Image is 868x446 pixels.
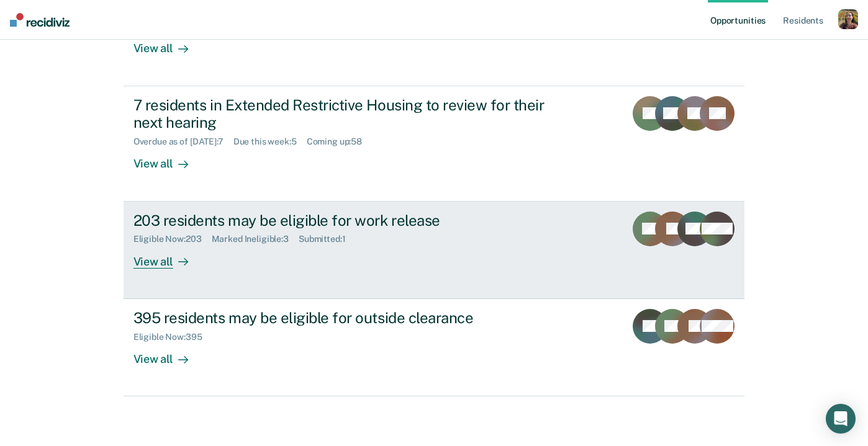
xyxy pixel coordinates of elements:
[133,32,203,56] div: View all
[124,202,745,299] a: 203 residents may be eligible for work releaseEligible Now:203Marked Ineligible:3Submitted:1View all
[124,86,745,202] a: 7 residents in Extended Restrictive Housing to review for their next hearingOverdue as of [DATE]:...
[133,234,212,244] div: Eligible Now : 203
[133,332,212,342] div: Eligible Now : 395
[133,212,569,230] div: 203 residents may be eligible for work release
[299,234,356,244] div: Submitted : 1
[10,13,70,27] img: Recidiviz
[826,404,856,434] div: Open Intercom Messenger
[133,309,569,327] div: 395 residents may be eligible for outside clearance
[133,136,233,147] div: Overdue as of [DATE] : 7
[133,244,203,269] div: View all
[307,136,372,147] div: Coming up : 58
[212,234,299,244] div: Marked Ineligible : 3
[233,136,307,147] div: Due this week : 5
[133,96,569,132] div: 7 residents in Extended Restrictive Housing to review for their next hearing
[133,147,203,171] div: View all
[133,342,203,366] div: View all
[124,299,745,396] a: 395 residents may be eligible for outside clearanceEligible Now:395View all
